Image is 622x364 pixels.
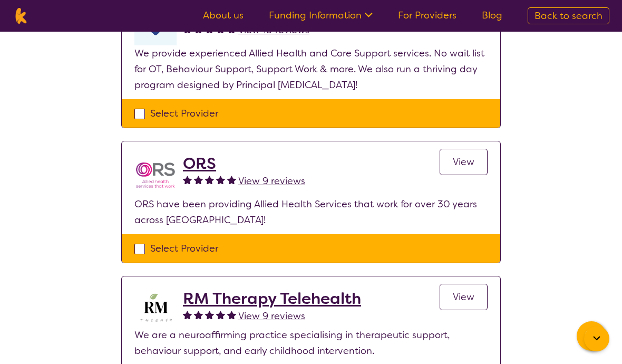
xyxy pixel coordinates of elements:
img: b3hjthhf71fnbidirs13.png [134,289,177,327]
img: fullstar [194,310,203,319]
span: View 9 reviews [238,310,305,322]
img: fullstar [183,175,192,184]
span: View [453,156,474,168]
a: Back to search [528,7,609,24]
img: fullstar [194,175,203,184]
img: fullstar [205,310,214,319]
a: RM Therapy Telehealth [183,289,361,308]
a: For Providers [398,9,456,22]
span: View [453,291,474,303]
p: ORS have been providing Allied Health Services that work for over 30 years across [GEOGRAPHIC_DATA]! [134,196,488,228]
img: fullstar [183,310,192,319]
a: Blog [482,9,502,22]
p: We are a neuroaffirming practice specialising in therapeutic support, behaviour support, and earl... [134,327,488,359]
img: fullstar [216,310,225,319]
img: fullstar [205,175,214,184]
p: We provide experienced Allied Health and Core Support services. No wait list for OT, Behaviour Su... [134,45,488,93]
a: View 9 reviews [238,308,305,324]
img: fullstar [216,175,225,184]
span: Back to search [534,9,602,22]
a: About us [203,9,244,22]
a: View [440,284,488,310]
a: View [440,149,488,175]
a: Funding Information [269,9,373,22]
img: fullstar [227,310,236,319]
img: fullstar [227,175,236,184]
a: View 9 reviews [238,173,305,189]
img: Karista logo [13,8,29,24]
a: ORS [183,154,305,173]
span: View 9 reviews [238,175,305,187]
button: Channel Menu [577,321,606,351]
img: nspbnteb0roocrxnmwip.png [134,154,177,196]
